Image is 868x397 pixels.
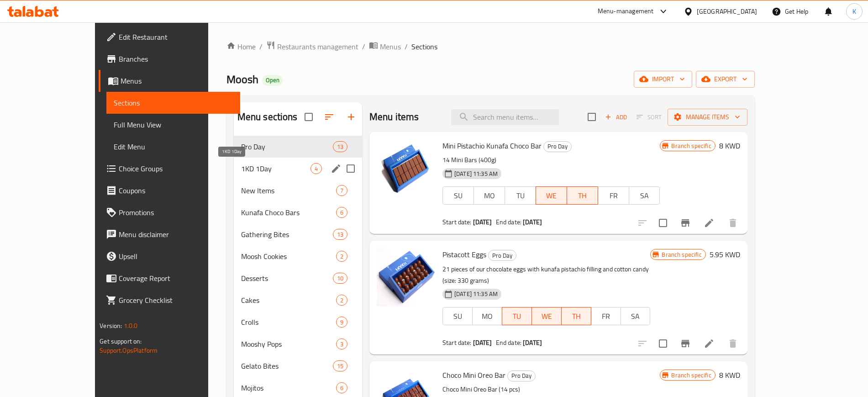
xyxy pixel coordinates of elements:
span: 6 [337,384,347,392]
span: SU [447,310,469,323]
span: Kunafa Choco Bars [241,207,336,218]
a: Choice Groups [99,158,240,180]
span: Menus [380,41,401,52]
div: [GEOGRAPHIC_DATA] [697,6,757,16]
span: Select to update [653,334,673,353]
button: TH [567,186,598,205]
input: search [451,109,559,125]
button: MO [473,186,505,205]
button: import [634,71,692,88]
span: Gelato Bites [241,360,333,371]
button: WE [532,307,562,325]
a: Full Menu View [106,114,240,136]
span: Pro Day [508,371,535,381]
span: End date: [496,337,521,349]
a: Edit menu item [704,338,715,349]
span: Gathering Bites [241,229,333,240]
button: SA [629,186,660,205]
span: export [703,74,747,85]
span: Choice Groups [119,163,232,174]
span: Coverage Report [119,273,232,284]
a: Coverage Report [99,267,240,289]
span: Add [604,112,628,122]
span: Get support on: [100,335,142,347]
b: [DATE] [523,337,542,349]
div: Mojitos [241,382,336,393]
a: Menus [99,70,240,92]
span: TH [565,310,588,323]
button: SA [621,307,651,325]
li: / [362,41,365,52]
span: Sort sections [318,106,340,128]
span: import [641,74,685,85]
span: Cakes [241,295,336,306]
div: Mooshy Pops3 [234,333,362,355]
span: Mooshy Pops [241,339,336,349]
span: New Items [241,185,336,196]
a: Promotions [99,201,240,223]
div: Pro Day13 [234,136,362,158]
div: Crolls9 [234,311,362,333]
span: SU [447,189,470,202]
button: TU [505,186,536,205]
span: SA [625,310,647,323]
span: Edit Restaurant [119,32,232,42]
div: Pro Day [241,141,333,152]
p: 21 pieces of our chocolate eggs with kunafa pistachio filling and cotton candy (size: 330 grams) [442,264,651,286]
img: Mini Pistachio Kunafa Choco Bar [377,139,435,198]
span: 13 [333,230,347,239]
li: / [259,41,263,52]
span: Manage items [675,111,740,123]
span: Mini Pistachio Kunafa Choco Bar [442,139,542,153]
span: Select section first [631,110,668,124]
a: Coupons [99,180,240,201]
span: 1.0.0 [124,320,138,332]
button: MO [472,307,502,325]
h6: 8 KWD [719,369,740,381]
a: Restaurants management [266,41,358,53]
div: Moosh Cookies2 [234,245,362,267]
b: [DATE] [473,216,492,228]
span: FR [595,310,617,323]
div: items [336,185,347,196]
span: TU [509,189,532,202]
div: Gelato Bites15 [234,355,362,377]
button: export [696,71,755,88]
span: 1KD 1Day [241,163,310,174]
span: Branches [119,53,232,64]
button: Add [601,110,631,124]
a: Branches [99,48,240,70]
a: Support.OpsPlatform [100,344,158,356]
div: items [333,273,347,284]
span: Branch specific [668,142,715,150]
h6: 5.95 KWD [710,248,740,261]
span: [DATE] 11:35 AM [451,169,501,178]
div: items [336,339,347,349]
div: New Items7 [234,180,362,201]
span: End date: [496,216,521,228]
span: Select all sections [299,107,318,127]
div: items [333,141,347,152]
div: Pro Day [488,250,516,261]
a: Upsell [99,245,240,267]
span: 6 [337,208,347,217]
b: [DATE] [523,216,542,228]
span: K [852,6,856,16]
div: items [336,317,347,328]
span: Open [262,76,283,84]
button: Add section [340,106,362,128]
span: Branch specific [668,371,715,380]
span: Choco Mini Oreo Bar [442,368,505,382]
li: / [405,41,408,52]
nav: breadcrumb [226,41,755,53]
span: 15 [333,362,347,371]
span: 9 [337,318,347,327]
a: Grocery Checklist [99,289,240,311]
div: Gathering Bites13 [234,223,362,245]
span: 13 [333,143,347,151]
a: Edit Menu [106,136,240,158]
div: items [310,163,322,174]
button: delete [722,212,744,234]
